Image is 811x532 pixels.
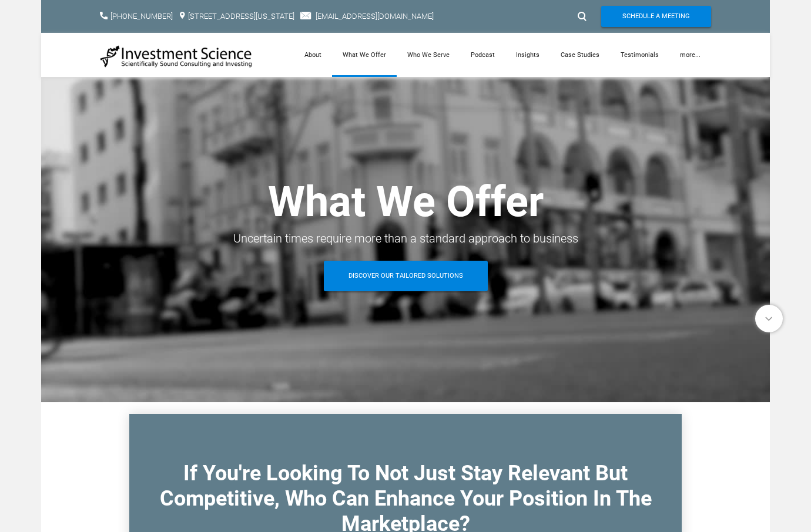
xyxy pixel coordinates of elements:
[397,33,460,77] a: Who We Serve
[316,12,434,21] a: [EMAIL_ADDRESS][DOMAIN_NAME]
[669,33,711,77] a: more...
[324,261,488,291] a: Discover Our Tailored Solutions
[188,12,294,21] a: [STREET_ADDRESS][US_STATE]​
[550,33,610,77] a: Case Studies
[348,261,463,291] span: Discover Our Tailored Solutions
[100,45,253,68] img: Investment Science | NYC Consulting Services
[332,33,397,77] a: What We Offer
[268,177,544,227] strong: What We Offer
[505,33,550,77] a: Insights
[610,33,669,77] a: Testimonials
[622,6,690,27] span: Schedule A Meeting
[100,228,711,249] div: Uncertain times require more than a standard approach to business
[294,33,332,77] a: About
[110,12,173,21] a: [PHONE_NUMBER]
[601,6,711,27] a: Schedule A Meeting
[460,33,505,77] a: Podcast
